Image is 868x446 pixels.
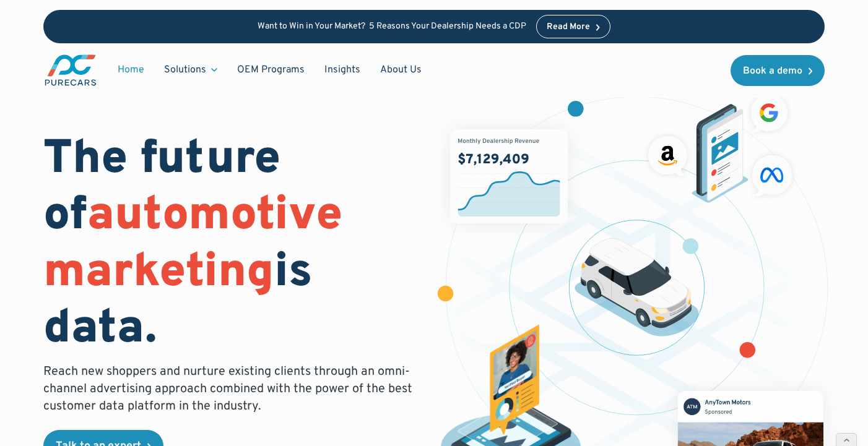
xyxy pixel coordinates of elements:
[536,15,610,38] a: Read More
[731,55,825,86] a: Book a demo
[227,58,315,82] a: OEM Programs
[43,53,98,87] a: main
[43,53,98,87] img: purecars logo
[743,66,802,76] div: Book a demo
[43,132,419,358] h1: The future of is data.
[164,63,206,77] div: Solutions
[154,58,227,82] div: Solutions
[370,58,432,82] a: About Us
[43,187,342,302] span: automotive marketing
[547,23,590,32] div: Read More
[258,22,526,32] p: Want to Win in Your Market? 5 Reasons Your Dealership Needs a CDP
[108,58,154,82] a: Home
[575,238,698,336] img: illustration of a vehicle
[315,58,370,82] a: Insights
[43,363,419,415] p: Reach new shoppers and nurture existing clients through an omni-channel advertising approach comb...
[450,129,568,223] img: chart showing monthly dealership revenue of $7m
[643,89,797,203] img: ads on social media and advertising partners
